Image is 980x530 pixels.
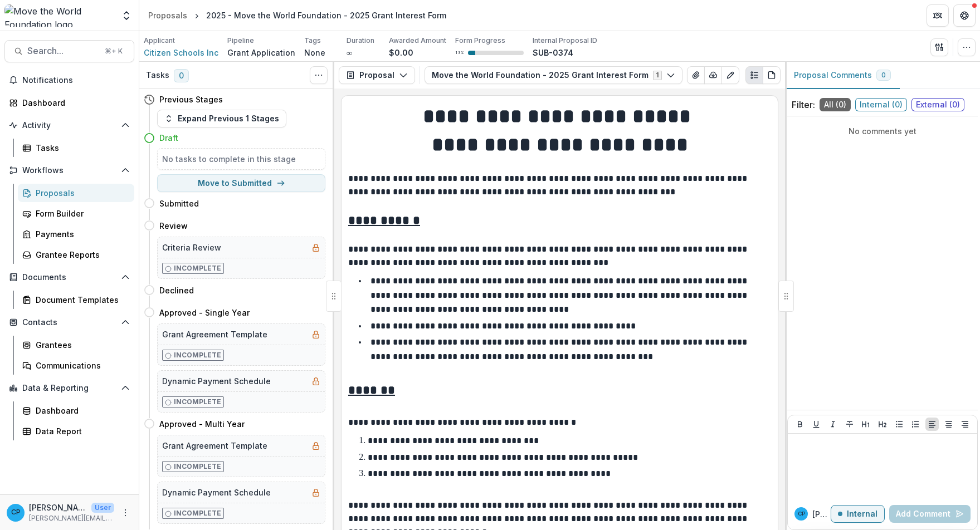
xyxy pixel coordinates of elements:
div: Dashboard [22,97,125,109]
button: Ordered List [909,418,922,431]
h5: No tasks to complete in this stage [162,153,320,165]
span: Documents [22,273,116,282]
span: Citizen Schools Inc [144,47,218,58]
p: Grant Application [227,47,295,58]
span: Internal ( 0 ) [855,98,907,111]
button: Open Documents [4,268,134,286]
span: External ( 0 ) [911,98,964,111]
h4: Review [159,220,188,232]
div: Christina Pappas [798,511,805,517]
span: Notifications [22,76,130,85]
h3: Tasks [146,71,169,80]
h5: Dynamic Payment Schedule [162,375,271,387]
p: Internal Proposal ID [533,36,597,46]
h5: Criteria Review [162,242,221,253]
button: Heading 1 [859,418,872,431]
p: [PERSON_NAME] [29,502,87,513]
button: Open Data & Reporting [4,379,134,397]
p: $0.00 [389,47,413,58]
p: Internal [847,509,877,519]
p: Duration [347,36,374,46]
p: ∞ [347,47,352,58]
a: Dashboard [4,94,134,112]
p: Incomplete [174,397,221,407]
button: Bold [793,418,807,431]
button: Align Left [925,418,939,431]
h4: Draft [159,132,178,144]
button: Bullet List [893,418,906,431]
span: All ( 0 ) [820,98,851,111]
p: Pipeline [227,36,254,46]
span: Contacts [22,318,116,327]
div: Christina Pappas [11,509,21,516]
div: Grantee Reports [36,249,125,261]
button: Heading 2 [876,418,889,431]
button: Italicize [826,418,840,431]
button: Edit as form [721,66,739,84]
button: Open entity switcher [119,4,134,27]
button: Notifications [4,71,134,89]
h5: Dynamic Payment Schedule [162,487,271,498]
p: Incomplete [174,263,221,273]
button: More [119,506,132,519]
p: Form Progress [455,36,505,46]
button: Open Activity [4,116,134,134]
span: 0 [881,71,886,79]
a: Communications [18,356,134,375]
button: PDF view [763,66,781,84]
a: Dashboard [18,401,134,420]
span: Workflows [22,166,116,175]
div: Form Builder [36,208,125,219]
h5: Grant Agreement Template [162,328,267,340]
h4: Declined [159,284,194,296]
span: Search... [27,46,98,56]
p: [PERSON_NAME] [812,508,831,520]
button: Open Workflows [4,161,134,179]
button: Plaintext view [745,66,763,84]
a: Form Builder [18,204,134,223]
h4: Previous Stages [159,94,223,105]
p: SUB-0374 [533,47,573,58]
p: Incomplete [174,508,221,518]
h4: Submitted [159,198,199,209]
a: Document Templates [18,291,134,309]
button: Add Comment [889,505,971,523]
button: View Attached Files [687,66,705,84]
button: Expand Previous 1 Stages [157,110,286,127]
span: Activity [22,121,116,130]
button: Align Right [958,418,972,431]
span: 0 [174,69,189,82]
div: Data Report [36,425,125,437]
p: Applicant [144,36,175,46]
a: Payments [18,225,134,243]
span: Data & Reporting [22,384,116,393]
button: Move the World Foundation - 2025 Grant Interest Form1 [425,66,682,84]
h4: Approved - Multi Year [159,418,245,430]
div: Document Templates [36,294,125,306]
a: Proposals [144,7,192,23]
p: None [304,47,325,58]
div: Grantees [36,339,125,351]
nav: breadcrumb [144,7,451,23]
button: Move to Submitted [157,174,325,192]
div: Dashboard [36,405,125,416]
div: Proposals [36,187,125,199]
div: Tasks [36,142,125,154]
img: Move the World Foundation logo [4,4,114,27]
p: [PERSON_NAME][EMAIL_ADDRESS][DOMAIN_NAME] [29,513,114,523]
button: Underline [810,418,823,431]
div: Proposals [148,9,187,21]
p: User [91,503,114,513]
p: Awarded Amount [389,36,446,46]
a: Grantees [18,336,134,354]
h4: Approved - Single Year [159,307,250,318]
div: Payments [36,228,125,240]
button: Partners [927,4,949,27]
button: Proposal [339,66,415,84]
p: 13 % [455,49,464,57]
div: Communications [36,360,125,371]
a: Tasks [18,139,134,157]
button: Internal [831,505,885,523]
a: Proposals [18,184,134,202]
button: Open Contacts [4,313,134,331]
